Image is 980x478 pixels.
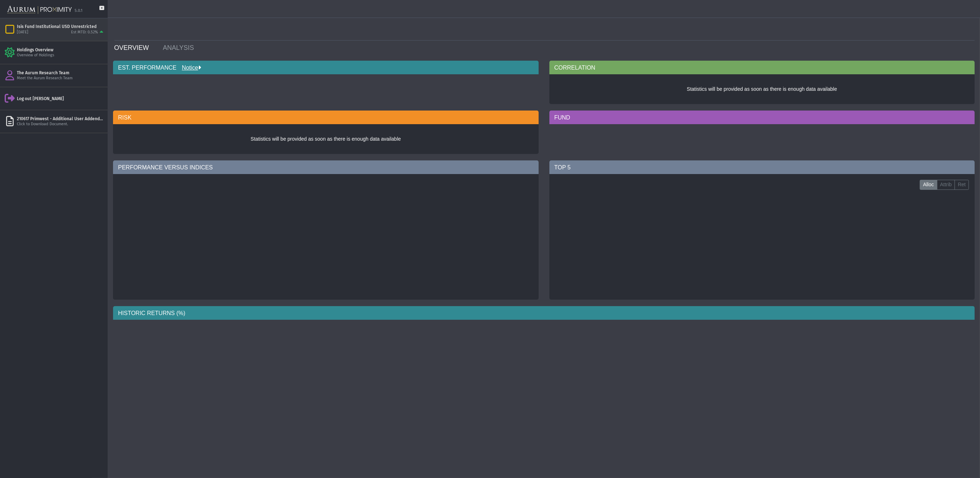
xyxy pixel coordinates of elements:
div: Meet the Aurum Research Team [17,76,105,81]
div: Holdings Overview [17,47,105,53]
a: ANALYSIS [158,41,203,55]
div: 210617 Primwest - Additional User Addendum - [PERSON_NAME].pdf [17,116,105,122]
div: Est MTD: 0.52% [71,30,98,35]
div: Notice [177,64,201,72]
div: FUND [549,111,975,124]
div: 5.0.1 [75,8,83,14]
a: OVERVIEW [109,41,158,55]
div: HISTORIC RETURNS (%) [113,306,975,320]
span: Statistics will be provided as soon as there is enough data available [250,136,401,142]
div: Overview of Holdings [17,53,105,58]
label: Attrib [937,180,955,190]
div: EST. PERFORMANCE [113,61,539,74]
div: Log out [PERSON_NAME] [17,96,105,102]
div: TOP 5 [549,160,975,174]
div: CORRELATION [549,61,975,74]
a: Notice [177,65,198,71]
div: [DATE] [17,30,28,35]
div: RISK [113,111,539,124]
label: Alloc [920,180,937,190]
span: Statistics will be provided as soon as there is enough data available [687,86,837,92]
label: Ret [955,180,969,190]
div: PERFORMANCE VERSUS INDICES [113,160,539,174]
img: Aurum-Proximity%20white.svg [7,2,72,18]
div: Click to Download Document. [17,122,105,127]
div: The Aurum Research Team [17,70,105,76]
div: Isis Fund Institutional USD Unrestricted [17,24,105,29]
